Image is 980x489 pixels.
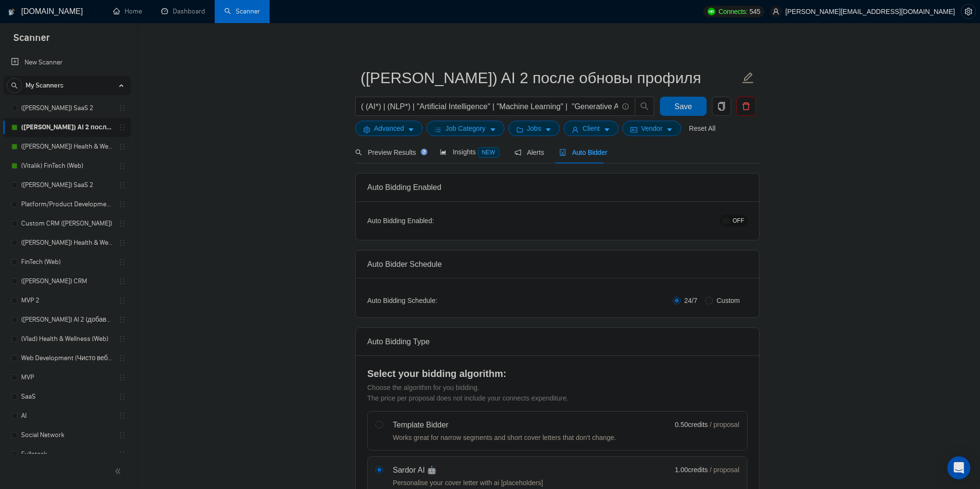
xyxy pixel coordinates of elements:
h4: Select your bidding algorithm: [367,367,748,380]
span: bars [435,126,441,133]
span: NEW [478,147,499,158]
a: MVP [21,368,113,387]
span: holder [118,258,126,266]
div: Auto Bidding Enabled [367,174,748,201]
span: Auto Bidder [559,149,607,156]
span: idcard [631,126,637,133]
button: settingAdvancedcaret-down [355,121,423,136]
a: ([PERSON_NAME]) Health & Wellness (Web) после обновы профиля [21,137,113,156]
span: Save [674,100,692,113]
a: Fullstack [21,445,113,464]
div: Sardor AI 🤖 [393,464,543,476]
span: search [355,149,362,156]
span: holder [118,335,126,343]
div: Template Bidder [393,419,616,431]
span: holder [118,431,126,439]
span: search [7,82,22,89]
span: holder [118,451,126,458]
span: caret-down [545,126,552,133]
span: 24/7 [681,295,701,306]
div: Auto Bidding Type [367,328,748,355]
span: holder [118,354,126,362]
span: holder [118,143,126,150]
input: Search Freelance Jobs... [361,100,618,113]
a: ([PERSON_NAME]) SaaS 2 [21,99,113,118]
span: 545 [749,6,760,17]
a: (Vlad) Health & Wellness (Web) [21,329,113,349]
span: Advanced [374,123,404,134]
span: setting [363,126,370,133]
a: AI [21,406,113,426]
span: Client [582,123,600,134]
button: delete [736,97,756,116]
span: holder [118,393,126,401]
a: New Scanner [11,53,123,72]
a: ([PERSON_NAME]) SaaS 2 [21,176,113,195]
a: Social Network [21,426,113,445]
span: folder [516,126,523,133]
button: userClientcaret-down [564,121,619,136]
span: Vendor [641,123,662,134]
span: edit [742,72,754,84]
span: holder [118,239,126,247]
span: caret-down [408,126,414,133]
a: MVP 2 [21,291,113,310]
span: Scanner [6,31,57,51]
a: ([PERSON_NAME]) AI 2 после обновы профиля [21,118,113,137]
span: user [773,8,779,15]
span: caret-down [666,126,673,133]
img: upwork-logo.png [708,8,715,15]
a: SaaS [21,387,113,406]
a: setting [961,8,976,15]
span: search [635,102,654,111]
div: Auto Bidding Enabled: [367,215,494,226]
span: copy [712,102,731,111]
div: Tooltip anchor [420,148,428,156]
li: New Scanner [3,53,131,72]
span: delete [737,102,755,111]
span: holder [118,412,126,420]
span: Job Category [445,123,485,134]
span: holder [118,201,126,208]
a: ([PERSON_NAME]) CRM [21,272,113,291]
span: Alerts [515,149,544,156]
a: ([PERSON_NAME]) Health & Wellness (Web) [21,233,113,252]
a: Reset All [689,123,715,134]
span: holder [118,104,126,112]
span: caret-down [490,126,496,133]
span: / proposal [710,465,739,475]
span: Preview Results [355,149,425,156]
span: My Scanners [26,76,64,95]
span: Connects: [719,6,748,17]
a: Web Development (Чисто вебсайты) [21,349,113,368]
a: Custom CRM ([PERSON_NAME]) [21,214,113,233]
span: holder [118,316,126,324]
button: setting [961,4,976,19]
a: FinTech (Web) [21,252,113,272]
button: search [7,78,22,93]
button: idcardVendorcaret-down [622,121,681,136]
span: 0.50 credits [675,419,708,430]
span: area-chart [440,149,447,155]
span: holder [118,181,126,189]
span: notification [515,149,521,156]
a: (Vitalik) FinTech (Web) [21,156,113,176]
span: user [572,126,579,133]
a: Platform/Product Development (Чисто продкты) [21,195,113,214]
span: setting [961,8,976,15]
a: homeHome [113,7,142,15]
span: holder [118,374,126,381]
div: Auto Bidder Schedule [367,251,748,278]
span: 1.00 credits [675,464,708,475]
span: robot [559,149,566,156]
span: double-left [115,466,124,476]
button: copy [712,97,731,116]
span: Custom [713,295,744,306]
button: search [635,97,654,116]
img: logo [8,4,15,20]
span: Choose the algorithm for you bidding. The price per proposal does not include your connects expen... [367,384,568,402]
span: holder [118,220,126,227]
a: searchScanner [224,7,260,15]
span: holder [118,277,126,285]
span: info-circle [622,103,629,110]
